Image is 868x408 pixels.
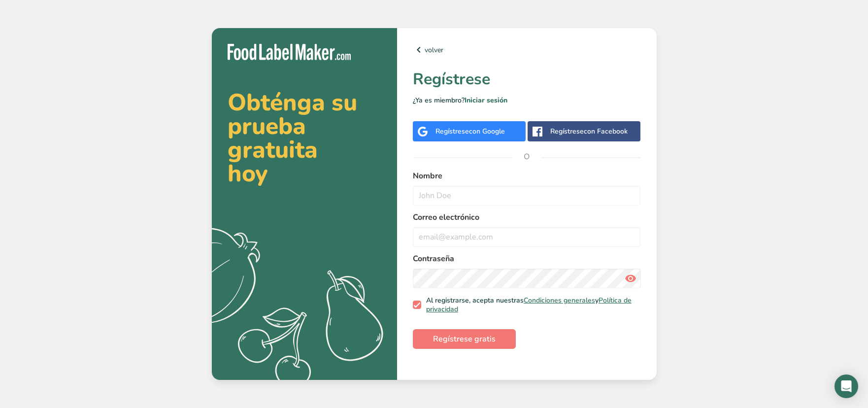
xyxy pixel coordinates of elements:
[413,253,641,265] label: Contraseña
[584,127,628,136] span: con Facebook
[228,44,351,60] img: Food Label Maker
[469,127,505,136] span: con Google
[550,126,628,136] div: Regístrese
[426,296,632,314] a: Política de privacidad
[524,296,595,305] a: Condiciones generales
[413,68,641,91] h1: Regístrese
[413,95,641,105] p: ¿Ya es miembro?
[413,227,641,247] input: email@example.com
[413,186,641,205] input: John Doe
[413,211,641,223] label: Correo electrónico
[465,96,507,105] a: Iniciar sesión
[413,170,641,182] label: Nombre
[435,126,505,136] div: Regístrese
[413,44,641,56] a: volver
[228,91,381,185] h2: Obténga su prueba gratuita hoy
[421,296,637,313] span: Al registrarse, acepta nuestras y
[413,329,516,349] button: Regístrese gratis
[835,374,858,398] div: Open Intercom Messenger
[433,333,496,345] span: Regístrese gratis
[512,142,541,171] span: O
